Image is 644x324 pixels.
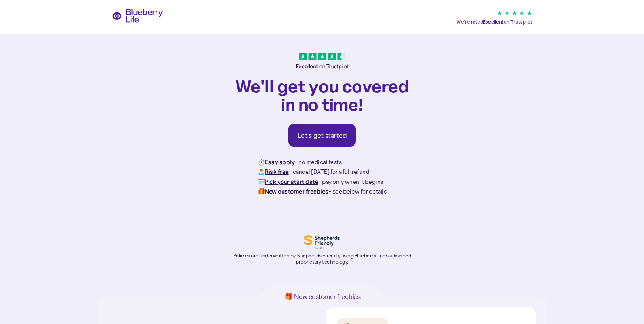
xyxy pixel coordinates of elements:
[288,124,356,147] a: Let's get started
[265,168,289,176] strong: Risk free
[230,77,414,113] h1: We'll get you covered in no time!
[258,157,387,197] p: ⏱️ - no medical tests 🏝️ - cancel [DATE] for a full refund 🗓️ - pay only when it begins 🎁 - see b...
[265,178,318,186] strong: Pick your start date
[230,253,414,265] p: Policies are underwritten by Shepherds Friendly using Blueberry Life’s advanced proprietary techn...
[265,158,294,166] strong: Easy apply
[230,235,414,265] a: Policies are underwritten by Shepherds Friendly using Blueberry Life’s advanced proprietary techn...
[270,293,374,300] h1: 🎁 New customer freebies
[297,131,347,140] div: Let's get started
[265,187,329,195] strong: New customer freebies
